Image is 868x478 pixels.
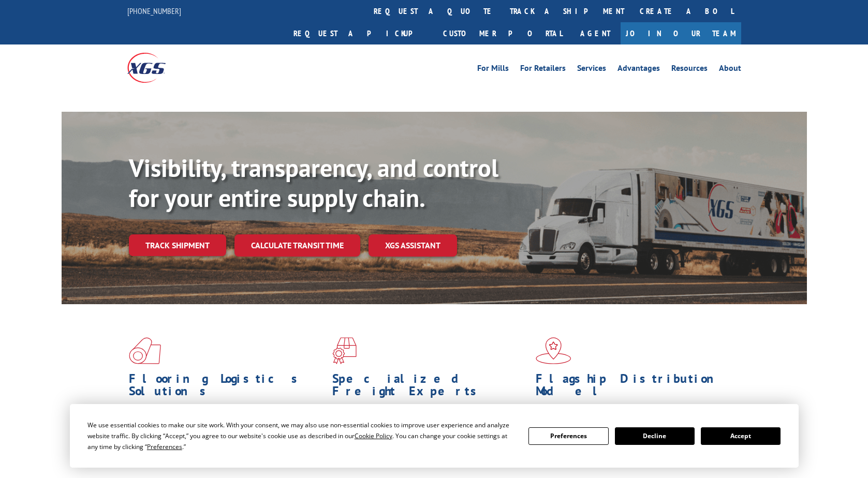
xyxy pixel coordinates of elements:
[355,431,392,440] span: Cookie Policy
[536,372,731,402] h1: Flagship Distribution Model
[127,6,181,16] a: [PHONE_NUMBER]
[129,372,325,402] h1: Flooring Logistics Solutions
[332,337,357,364] img: xgs-icon-focused-on-flooring-red
[435,22,570,44] a: Customer Portal
[719,64,741,76] a: About
[70,404,799,468] div: Cookie Consent Prompt
[234,234,360,257] a: Calculate transit time
[369,234,457,257] a: XGS ASSISTANT
[147,442,182,451] span: Preferences
[536,402,726,427] span: Our agile distribution network gives you nationwide inventory management on demand.
[577,64,606,76] a: Services
[520,64,566,76] a: For Retailers
[528,427,608,445] button: Preferences
[286,22,435,44] a: Request a pickup
[536,337,571,364] img: xgs-icon-flagship-distribution-model-red
[621,22,741,44] a: Join Our Team
[129,337,161,364] img: xgs-icon-total-supply-chain-intelligence-red
[332,372,528,402] h1: Specialized Freight Experts
[87,420,516,452] div: We use essential cookies to make our site work. With your consent, we may also use non-essential ...
[570,22,621,44] a: Agent
[332,402,528,449] p: From 123 overlength loads to delicate cargo, our experienced staff knows the best way to move you...
[617,64,660,76] a: Advantages
[701,427,781,445] button: Accept
[477,64,509,76] a: For Mills
[671,64,708,76] a: Resources
[129,152,498,214] b: Visibility, transparency, and control for your entire supply chain.
[129,234,226,256] a: Track shipment
[129,402,324,439] span: As an industry carrier of choice, XGS has brought innovation and dedication to flooring logistics...
[615,427,695,445] button: Decline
